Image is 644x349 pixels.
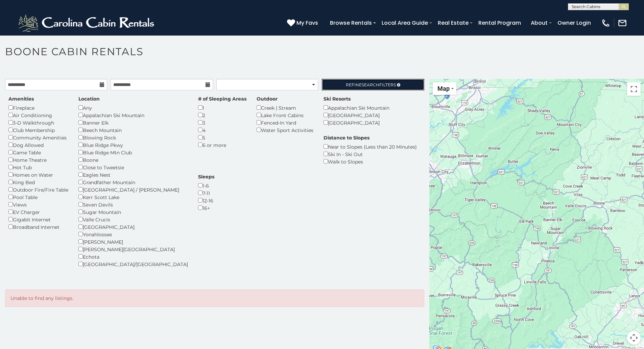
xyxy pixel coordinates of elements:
[8,126,68,134] div: Club Membership
[627,331,641,345] button: Map camera controls
[8,186,68,193] div: Outdoor Fire/Fire Table
[78,193,188,201] div: Kerr Scott Lake
[8,178,68,186] div: King Bed
[324,104,389,111] div: Appalachian Ski Mountain
[362,82,379,87] span: Search
[437,85,450,92] span: Map
[8,171,68,178] div: Homes on Water
[198,197,214,204] div: 12-16
[78,156,188,163] div: Boone
[8,149,68,156] div: Game Table
[78,201,188,208] div: Seven Devils
[198,204,214,212] div: 16+
[324,143,417,150] div: Near to Slopes (Less than 20 Minutes)
[8,223,68,231] div: Broadband Internet
[8,119,68,126] div: 3-D Walkthrough
[601,18,611,28] img: phone-regular-white.png
[322,79,424,90] a: RefineSearchFilters
[324,111,389,119] div: [GEOGRAPHIC_DATA]
[78,231,188,238] div: Yonahlossee
[78,111,188,119] div: Appalachian Ski Mountain
[78,141,188,149] div: Blue Ridge Pkwy
[198,182,214,189] div: 1-6
[324,158,417,165] div: Walk to Slopes
[378,17,431,29] a: Local Area Guide
[257,104,313,111] div: Creek | Stream
[198,141,246,149] div: 6 or more
[8,208,68,216] div: EV Charger
[8,134,68,141] div: Community Amenities
[296,19,318,27] span: My Favs
[475,17,524,29] a: Rental Program
[346,82,396,87] span: Refine Filters
[198,104,246,111] div: 1
[8,104,68,111] div: Fireplace
[327,17,375,29] a: Browse Rentals
[324,150,417,158] div: Ski In - Ski Out
[618,18,627,28] img: mail-regular-white.png
[78,171,188,178] div: Eagles Nest
[78,223,188,231] div: [GEOGRAPHIC_DATA]
[8,141,68,149] div: Dog Allowed
[78,149,188,156] div: Blue Ridge Mtn Club
[78,238,188,245] div: [PERSON_NAME]
[257,95,278,102] label: Outdoor
[433,82,456,95] button: Change map style
[198,134,246,141] div: 5
[324,119,389,126] div: [GEOGRAPHIC_DATA]
[78,178,188,186] div: Grandfather Mountain
[17,13,157,33] img: White-1-2.png
[78,95,100,102] label: Location
[8,95,34,102] label: Amenities
[554,17,594,29] a: Owner Login
[527,17,551,29] a: About
[8,163,68,171] div: Hot Tub
[78,208,188,216] div: Sugar Mountain
[78,216,188,223] div: Valle Crucis
[78,134,188,141] div: Blowing Rock
[287,19,320,27] a: My Favs
[8,156,68,163] div: Home Theatre
[198,111,246,119] div: 2
[627,82,641,96] button: Toggle fullscreen view
[8,201,68,208] div: Views
[257,111,313,119] div: Lake Front Cabins
[78,260,188,268] div: [GEOGRAPHIC_DATA]/[GEOGRAPHIC_DATA]
[198,119,246,126] div: 3
[8,216,68,223] div: Gigabit Internet
[78,186,188,193] div: [GEOGRAPHIC_DATA] / [PERSON_NAME]
[78,126,188,134] div: Beech Mountain
[198,189,214,197] div: 7-11
[257,119,313,126] div: Fenced-In Yard
[78,245,188,253] div: [PERSON_NAME][GEOGRAPHIC_DATA]
[324,134,369,141] label: Distance to Slopes
[78,163,188,171] div: Close to Tweetsie
[198,173,214,180] label: Sleeps
[198,95,246,102] label: # of Sleeping Areas
[198,126,246,134] div: 4
[257,126,313,134] div: Water Sport Activities
[8,193,68,201] div: Pool Table
[434,17,472,29] a: Real Estate
[78,119,188,126] div: Banner Elk
[10,295,419,302] p: Unable to find any listings.
[8,111,68,119] div: Air Conditioning
[78,104,188,111] div: Any
[324,95,351,102] label: Ski Resorts
[78,253,188,260] div: Echota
